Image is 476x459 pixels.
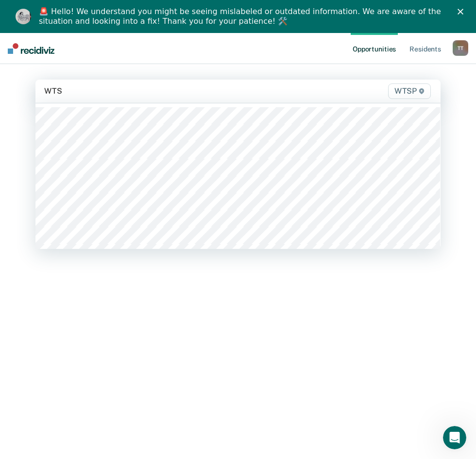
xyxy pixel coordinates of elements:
[458,9,467,15] div: Close
[39,7,445,26] div: 🚨 Hello! We understand you might be seeing mislabeled or outdated information. We are aware of th...
[453,40,468,56] button: TT
[408,33,443,64] a: Residents
[16,9,31,24] img: Profile image for Kim
[388,83,431,99] span: WTSP
[8,43,54,54] img: Recidiviz
[443,426,466,449] iframe: Intercom live chat
[453,40,468,56] div: T T
[351,33,398,64] a: Opportunities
